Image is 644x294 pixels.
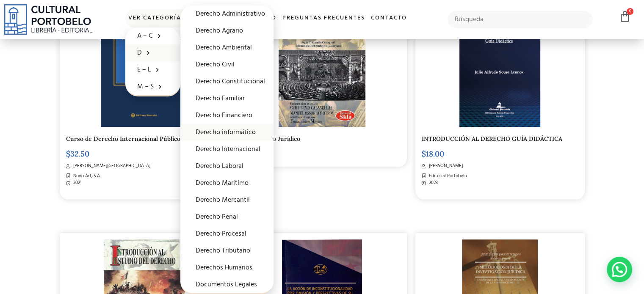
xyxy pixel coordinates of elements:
a: INTRODUCCIÓN AL DERECHO GUÍA DIDÁCTICA [422,135,562,143]
a: E – L [125,61,180,78]
a: A – C [125,27,180,44]
span: $ [422,149,426,159]
span: $ [66,149,70,159]
a: Preguntas frecuentes [279,9,368,27]
a: Derecho Penal [180,209,274,225]
img: WhatsApp-Image-2022-09-19-at-11.20.35-AM.jpeg [101,9,187,127]
ul: Ver Categorías [125,27,180,96]
span: [PERSON_NAME][GEOGRAPHIC_DATA] [71,162,150,170]
span: Editorial Portobelo [427,173,467,180]
a: Derecho Laboral [180,158,274,175]
a: Contacto [368,9,410,27]
a: Derecho Procesal [180,225,274,242]
input: Búsqueda [448,11,593,28]
a: Derecho Maritimo [180,175,274,192]
a: Derecho Familiar [180,90,274,107]
a: Derecho Mercantil [180,192,274,209]
a: Derecho Civil [180,56,274,73]
a: Derecho Tributario [180,242,274,259]
a: D [125,44,180,61]
span: 2023 [427,179,438,187]
a: Ver Categorías [125,9,197,27]
a: M – S [125,78,180,95]
img: Diccionario-juridico-A.jpg [279,9,365,127]
span: 2021 [71,179,82,187]
a: Derecho Financiero [180,107,274,124]
span: 0 [627,8,633,15]
div: Contactar por WhatsApp [607,257,632,282]
img: Captura de Pantalla 2023-06-30 a la(s) 3.09.31 p. m. [459,9,540,127]
a: Derecho Administrativo [180,5,274,22]
a: Documentos Legales [180,276,274,293]
a: Derecho Constitucional [180,73,274,90]
a: Derecho Internacional [180,141,274,158]
bdi: 18.00 [422,149,444,159]
a: Derecho informático [180,124,274,141]
a: Derecho Ambiental [180,39,274,56]
bdi: 32.50 [66,149,89,159]
a: Derechos Humanos [180,259,274,276]
a: Derecho Agrario [180,22,274,39]
span: Novo Art, S.A [71,173,100,180]
a: Curso de Derecho Internacional Público [66,135,180,143]
a: 0 [619,11,631,23]
span: [PERSON_NAME] [427,162,463,170]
